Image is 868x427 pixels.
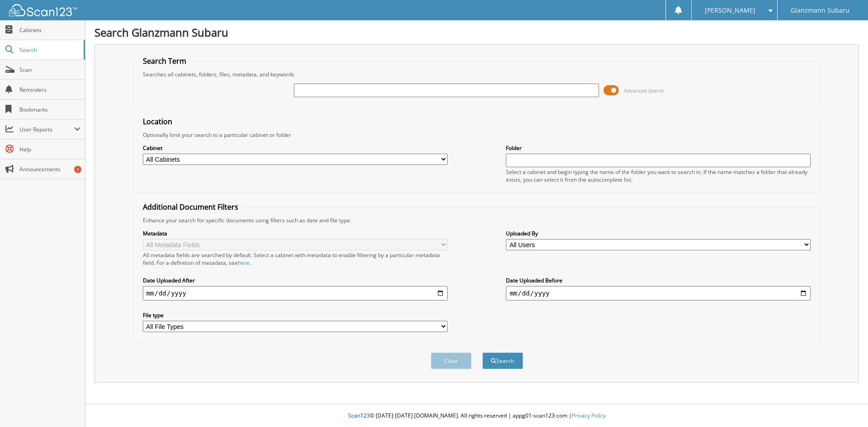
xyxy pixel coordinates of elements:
label: File type [143,311,448,319]
span: Scan123 [348,412,370,419]
a: Privacy Policy [572,412,606,419]
div: Optionally limit your search to a particular cabinet or folder [138,131,816,139]
label: Uploaded By [506,230,811,237]
label: Metadata [143,230,448,237]
span: [PERSON_NAME] [705,8,755,13]
button: Clear [431,352,472,369]
span: Cabinets [19,26,80,34]
span: Bookmarks [19,106,80,113]
span: Reminders [19,86,80,94]
span: Scan [19,66,80,74]
h1: Search Glanzmann Subaru [94,25,859,40]
label: Cabinet [143,144,448,152]
div: Enhance your search for specific documents using filters such as date and file type. [138,216,816,224]
div: 1 [74,166,81,173]
button: Search [482,352,523,369]
label: Folder [506,144,811,152]
a: here [238,259,250,267]
label: Date Uploaded Before [506,277,811,284]
div: Select a cabinet and begin typing the name of the folder you want to search in. If the name match... [506,168,811,183]
span: Search [19,46,79,54]
img: scan123-logo-white.svg [9,4,77,16]
input: start [143,286,448,300]
legend: Location [138,117,177,127]
span: User Reports [19,126,74,133]
legend: Additional Document Filters [138,202,243,212]
legend: Search Term [138,56,191,66]
input: end [506,286,811,300]
div: All metadata fields are searched by default. Select a cabinet with metadata to enable filtering b... [143,251,448,267]
label: Date Uploaded After [143,277,448,284]
span: Announcements [19,165,80,173]
span: Help [19,145,80,153]
div: Searches all cabinets, folders, files, metadata, and keywords [138,70,816,78]
div: © [DATE]-[DATE] [DOMAIN_NAME]. All rights reserved | appg01-scan123-com | [85,405,868,427]
span: Advanced Search [624,87,664,94]
span: Glanzmann Subaru [791,8,849,13]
